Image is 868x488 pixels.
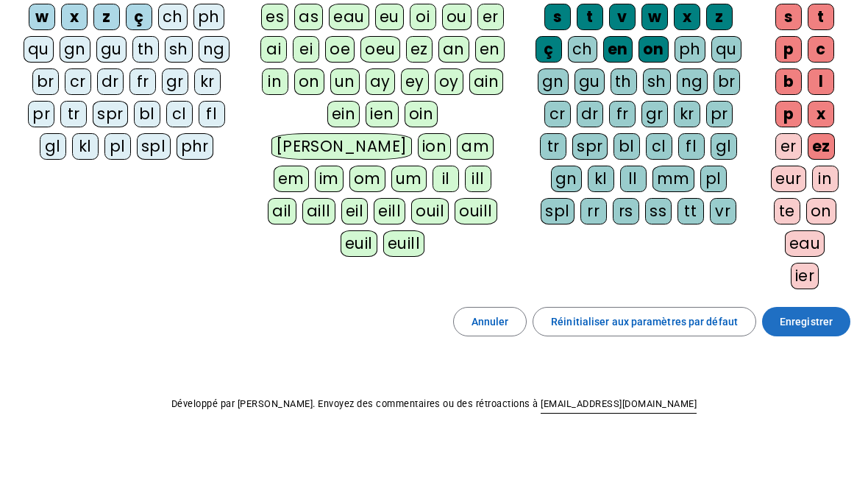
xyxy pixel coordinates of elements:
[435,69,463,96] div: oy
[465,166,491,193] div: ill
[812,166,839,193] div: in
[540,134,566,160] div: tr
[261,4,288,31] div: es
[268,199,296,225] div: ail
[302,199,335,225] div: aill
[710,199,736,225] div: vr
[383,231,424,258] div: euill
[401,69,429,96] div: ey
[166,102,193,128] div: cl
[808,37,834,63] div: c
[405,102,438,128] div: oin
[177,134,214,160] div: phr
[714,69,740,96] div: br
[366,102,399,128] div: ien
[533,308,756,337] button: Réinitialiser aux paramètres par défaut
[315,166,344,193] div: im
[808,134,835,160] div: ez
[274,166,309,193] div: em
[775,69,802,96] div: b
[341,199,369,225] div: eil
[199,102,225,128] div: fl
[771,166,806,193] div: eur
[613,134,640,160] div: bl
[24,37,54,63] div: qu
[97,69,124,96] div: dr
[577,4,603,31] div: t
[620,166,647,193] div: ll
[374,199,405,225] div: eill
[260,37,287,63] div: ai
[551,314,738,331] span: Réinitialiser aux paramètres par défaut
[475,37,505,63] div: en
[646,134,672,160] div: cl
[199,37,230,63] div: ng
[677,69,708,96] div: ng
[613,199,639,225] div: rs
[580,199,607,225] div: rr
[93,4,120,31] div: z
[652,166,694,193] div: mm
[391,166,427,193] div: um
[762,308,850,337] button: Enregistrer
[588,166,614,193] div: kl
[129,69,156,96] div: fr
[12,396,856,414] p: Développé par [PERSON_NAME]. Envoyez des commentaires ou des rétroactions à
[457,134,494,160] div: am
[785,231,825,258] div: eau
[93,102,128,128] div: spr
[609,4,636,31] div: v
[675,37,705,63] div: ph
[294,69,324,96] div: on
[453,308,527,337] button: Annuler
[325,37,355,63] div: oe
[32,69,59,96] div: br
[455,199,497,225] div: ouill
[641,102,668,128] div: gr
[711,134,737,160] div: gl
[60,102,87,128] div: tr
[645,199,672,225] div: ss
[551,166,582,193] div: gn
[472,314,509,331] span: Annuler
[700,166,727,193] div: pl
[711,37,741,63] div: qu
[611,69,637,96] div: th
[60,37,90,63] div: gn
[774,199,800,225] div: te
[28,102,54,128] div: pr
[674,4,700,31] div: x
[406,37,433,63] div: ez
[775,37,802,63] div: p
[780,314,833,331] span: Enregistrer
[40,134,66,160] div: gl
[438,37,469,63] div: an
[477,4,504,31] div: er
[162,69,188,96] div: gr
[61,4,88,31] div: x
[165,37,193,63] div: sh
[410,4,436,31] div: oi
[706,102,733,128] div: pr
[572,134,608,160] div: spr
[418,134,452,160] div: ion
[360,37,400,63] div: oeu
[329,4,369,31] div: eau
[791,264,819,290] div: ier
[293,37,319,63] div: ei
[137,134,171,160] div: spl
[126,4,152,31] div: ç
[538,69,569,96] div: gn
[678,134,705,160] div: fl
[65,69,91,96] div: cr
[808,4,834,31] div: t
[134,102,160,128] div: bl
[194,69,221,96] div: kr
[411,199,449,225] div: ouil
[775,102,802,128] div: p
[638,37,669,63] div: on
[349,166,385,193] div: om
[96,37,127,63] div: gu
[603,37,633,63] div: en
[808,69,834,96] div: l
